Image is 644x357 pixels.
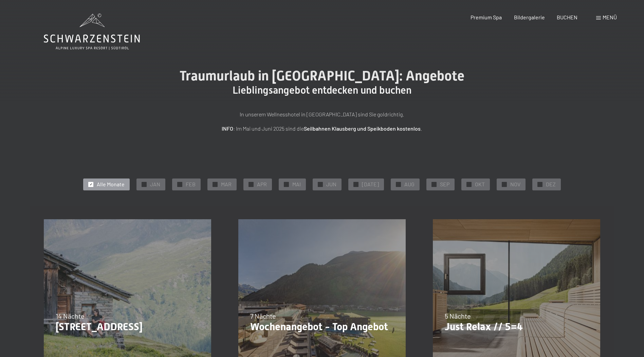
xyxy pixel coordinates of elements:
span: DEZ [546,181,556,188]
a: Bildergalerie [514,14,545,20]
span: ✓ [143,182,146,187]
span: ✓ [285,182,288,187]
span: Alle Monate [97,181,125,188]
span: MAI [292,181,301,188]
span: NOV [510,181,520,188]
span: APR [257,181,267,188]
span: 5 Nächte [445,312,471,320]
span: ✓ [503,182,506,187]
span: [DATE] [362,181,379,188]
span: JAN [150,181,160,188]
span: SEP [440,181,449,188]
span: ✓ [319,182,322,187]
span: FEB [186,181,196,188]
span: AUG [404,181,415,188]
p: Wochenangebot - Top Angebot [250,321,394,333]
a: Premium Spa [471,14,502,20]
span: 7 Nächte [250,312,276,320]
span: ✓ [539,182,541,187]
span: ✓ [355,182,357,187]
p: [STREET_ADDRESS] [56,321,199,333]
span: OKT [475,181,485,188]
span: Traumurlaub in [GEOGRAPHIC_DATA]: Angebote [180,68,464,84]
span: Lieblingsangebot entdecken und buchen [233,84,411,96]
span: JUN [326,181,336,188]
p: Just Relax // 5=4 [445,321,588,333]
span: Menü [603,14,617,20]
p: : Im Mai und Juni 2025 sind die . [152,124,492,133]
span: ✓ [250,182,253,187]
strong: INFO [222,125,233,132]
span: ✓ [214,182,217,187]
span: MAR [221,181,232,188]
a: BUCHEN [557,14,577,20]
span: ✓ [90,182,92,187]
span: ✓ [397,182,400,187]
span: ✓ [179,182,181,187]
strong: Seilbahnen Klausberg und Speikboden kostenlos [304,125,421,132]
p: In unserem Wellnesshotel in [GEOGRAPHIC_DATA] sind Sie goldrichtig. [152,110,492,119]
span: 14 Nächte [56,312,85,320]
span: ✓ [468,182,471,187]
span: ✓ [433,182,436,187]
